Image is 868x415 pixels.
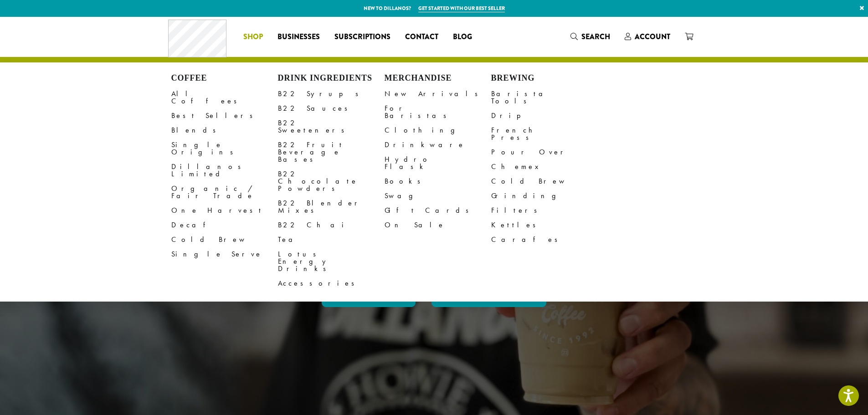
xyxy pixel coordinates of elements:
[491,232,598,247] a: Carafes
[171,123,278,138] a: Blends
[278,116,385,138] a: B22 Sweeteners
[171,232,278,247] a: Cold Brew
[171,159,278,181] a: Dillanos Limited
[278,101,385,116] a: B22 Sauces
[491,73,598,83] h4: Brewing
[453,31,472,43] span: Blog
[278,138,385,167] a: B22 Fruit Beverage Bases
[385,218,491,232] a: On Sale
[171,218,278,232] a: Decaf
[491,159,598,174] a: Chemex
[385,123,491,138] a: Clothing
[635,31,670,42] span: Account
[491,87,598,108] a: Barista Tools
[278,87,385,101] a: B22 Syrups
[491,145,598,159] a: Pour Over
[563,29,617,44] a: Search
[278,196,385,218] a: B22 Blender Mixes
[385,189,491,203] a: Swag
[491,218,598,232] a: Kettles
[171,181,278,203] a: Organic / Fair Trade
[385,203,491,218] a: Gift Cards
[243,31,263,43] span: Shop
[278,73,385,83] h4: Drink Ingredients
[491,108,598,123] a: Drip
[171,73,278,83] h4: Coffee
[171,138,278,159] a: Single Origins
[491,123,598,145] a: French Press
[385,138,491,152] a: Drinkware
[491,203,598,218] a: Filters
[385,101,491,123] a: For Baristas
[405,31,438,43] span: Contact
[236,30,270,44] a: Shop
[278,232,385,247] a: Tea
[385,73,491,83] h4: Merchandise
[278,218,385,232] a: B22 Chai
[278,247,385,276] a: Lotus Energy Drinks
[385,152,491,174] a: Hydro Flask
[171,203,278,218] a: One Harvest
[278,276,385,291] a: Accessories
[385,87,491,101] a: New Arrivals
[171,247,278,261] a: Single Serve
[491,174,598,189] a: Cold Brew
[418,5,505,12] a: Get started with our best seller
[277,31,320,43] span: Businesses
[171,108,278,123] a: Best Sellers
[278,167,385,196] a: B22 Chocolate Powders
[491,189,598,203] a: Grinding
[171,87,278,108] a: All Coffees
[385,174,491,189] a: Books
[334,31,390,43] span: Subscriptions
[581,31,610,42] span: Search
